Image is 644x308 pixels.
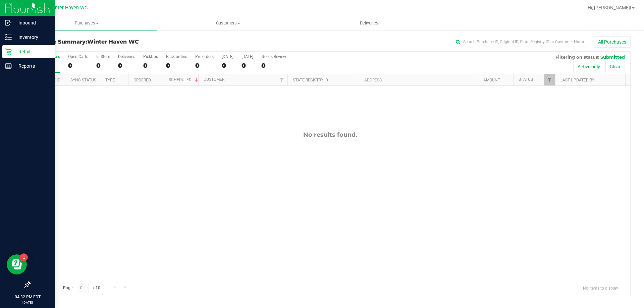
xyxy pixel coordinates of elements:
[12,48,52,56] p: Retail
[118,62,135,69] div: 0
[7,254,27,274] iframe: Resource center
[143,54,158,59] div: PickUps
[222,62,233,69] div: 0
[293,78,328,82] a: State Registry ID
[5,19,12,26] inline-svg: Inbound
[195,54,214,59] div: Pre-orders
[261,54,286,59] div: Needs Review
[68,54,88,59] div: Open Carts
[12,19,52,27] p: Inbound
[30,131,630,138] div: No results found.
[143,62,158,69] div: 0
[588,5,631,10] span: Hi, [PERSON_NAME]!
[70,78,96,82] a: Sync Status
[87,39,139,45] span: Winter Haven WC
[483,78,500,82] a: Amount
[169,77,199,82] a: Scheduled
[133,78,151,82] a: Ordered
[105,78,115,82] a: Type
[241,62,253,69] div: 0
[544,74,555,85] a: Filter
[299,16,440,30] a: Deliveries
[578,283,624,293] span: No items to display
[600,54,625,60] span: Submitted
[519,77,533,82] a: Status
[12,62,52,70] p: Reports
[241,54,253,59] div: [DATE]
[30,39,230,45] h3: Purchase Summary:
[5,48,12,55] inline-svg: Retail
[57,283,106,293] span: Page of 0
[261,62,286,69] div: 0
[573,61,604,72] button: Active only
[359,74,478,86] th: Address
[195,62,214,69] div: 0
[560,78,594,82] a: Last Updated By
[68,62,88,69] div: 0
[158,20,298,26] span: Customers
[118,54,135,59] div: Deliveries
[5,34,12,41] inline-svg: Inventory
[12,33,52,41] p: Inventory
[20,253,28,261] iframe: Resource center unread badge
[594,36,631,48] button: All Purchases
[351,20,387,26] span: Deliveries
[96,54,110,59] div: In Store
[96,62,110,69] div: 0
[166,62,187,69] div: 0
[157,16,299,30] a: Customers
[222,54,233,59] div: [DATE]
[605,61,625,72] button: Clear
[166,54,187,59] div: Back-orders
[555,54,599,60] span: Filtering on status:
[204,77,224,82] a: Customer
[3,294,52,300] p: 04:32 PM EDT
[5,63,12,69] inline-svg: Reports
[16,20,157,26] span: Purchases
[49,5,88,11] span: Winter Haven WC
[453,37,587,47] input: Search Purchase ID, Original ID, State Registry ID or Customer Name...
[16,16,157,30] a: Purchases
[276,74,287,85] a: Filter
[3,300,52,305] p: [DATE]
